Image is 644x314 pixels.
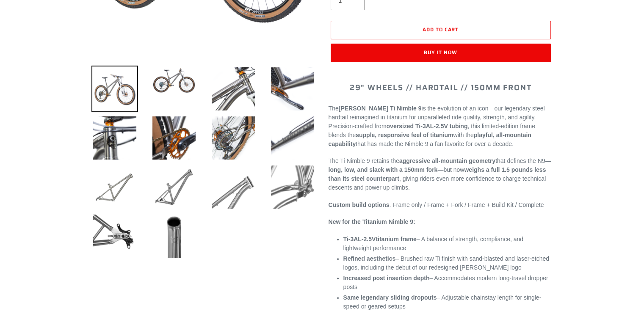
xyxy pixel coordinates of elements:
[151,66,197,95] img: Load image into Gallery viewer, TI NIMBLE 9
[343,235,553,253] li: – A balance of strength, compliance, and lightweight performance
[343,275,430,281] strong: Increased post insertion depth
[423,25,459,33] span: Add to cart
[151,164,197,210] img: Load image into Gallery viewer, TI NIMBLE 9
[269,164,316,210] img: Load image into Gallery viewer, TI NIMBLE 9
[343,254,553,272] li: – Brushed raw Ti finish with sand-blasted and laser-etched logos, including the debut of our rede...
[339,105,422,112] strong: [PERSON_NAME] Ti Nimble 9
[269,66,316,112] img: Load image into Gallery viewer, TI NIMBLE 9
[329,201,390,208] strong: Custom build options
[399,157,495,164] strong: aggressive all-mountain geometry
[210,115,257,161] img: Load image into Gallery viewer, TI NIMBLE 9
[329,104,553,149] p: The is the evolution of an icon—our legendary steel hardtail reimagined in titanium for unparalle...
[151,213,197,259] img: Load image into Gallery viewer, TI NIMBLE 9
[331,21,551,39] button: Add to cart
[151,115,197,161] img: Load image into Gallery viewer, TI NIMBLE 9
[210,164,257,210] img: Load image into Gallery viewer, TI NIMBLE 9
[329,166,438,173] strong: long, low, and slack with a 150mm fork
[343,293,553,311] li: – Adjustable chainstay length for single-speed or geared setups
[91,213,138,259] img: Load image into Gallery viewer, TI NIMBLE 9
[91,164,138,210] img: Load image into Gallery viewer, TI NIMBLE 9
[350,82,532,94] span: 29" WHEELS // HARDTAIL // 150MM FRONT
[331,44,551,62] button: Buy it now
[91,66,138,112] img: Load image into Gallery viewer, TI NIMBLE 9
[343,255,396,262] strong: Refined aesthetics
[329,157,553,192] p: The Ti Nimble 9 retains the that defines the N9— —but now , giving riders even more confidence to...
[329,218,415,225] strong: New for the Titanium Nimble 9:
[343,274,553,292] li: – Accommodates modern long-travel dropper posts
[386,123,467,129] strong: oversized Ti-3AL-2.5V tubing
[329,166,546,182] strong: weighs a full 1.5 pounds less than its steel counterpart
[269,115,316,161] img: Load image into Gallery viewer, TI NIMBLE 9
[343,236,376,242] span: Ti-3AL-2.5V
[210,66,257,112] img: Load image into Gallery viewer, TI NIMBLE 9
[356,132,453,138] strong: supple, responsive feel of titanium
[91,115,138,161] img: Load image into Gallery viewer, TI NIMBLE 9
[329,201,553,209] p: . Frame only / Frame + Fork / Frame + Build Kit / Complete
[343,236,417,242] strong: titanium frame
[343,294,437,301] strong: Same legendary sliding dropouts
